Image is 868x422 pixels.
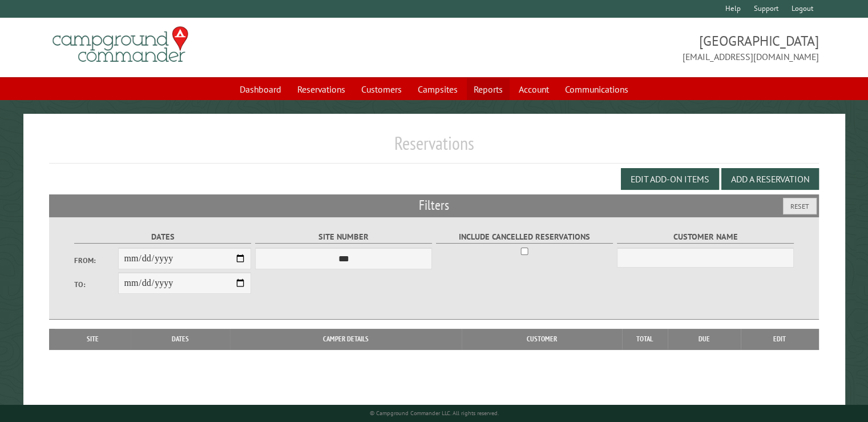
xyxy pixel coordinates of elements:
label: Site Number [255,230,433,244]
th: Customer [462,329,622,349]
a: Customers [354,78,409,100]
a: Communications [558,78,635,100]
a: Reservations [290,78,352,100]
button: Edit Add-on Items [621,168,719,190]
th: Camper Details [230,329,462,349]
button: Add a Reservation [721,168,819,190]
small: © Campground Commander LLC. All rights reserved. [370,409,499,417]
a: Account [512,78,556,100]
label: From: [74,255,119,266]
th: Edit [741,329,819,349]
a: Campsites [411,78,465,100]
label: To: [74,279,119,290]
th: Dates [131,329,230,349]
label: Dates [74,230,252,244]
th: Due [668,329,741,349]
label: Include Cancelled Reservations [436,230,613,244]
label: Customer Name [617,230,794,244]
th: Site [55,329,131,349]
img: Campground Commander [49,22,192,67]
th: Total [622,329,668,349]
a: Reports [467,78,510,100]
h2: Filters [49,194,819,216]
span: [GEOGRAPHIC_DATA] [EMAIL_ADDRESS][DOMAIN_NAME] [434,31,819,63]
a: Dashboard [233,78,288,100]
button: Reset [783,198,817,214]
h1: Reservations [49,132,819,164]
